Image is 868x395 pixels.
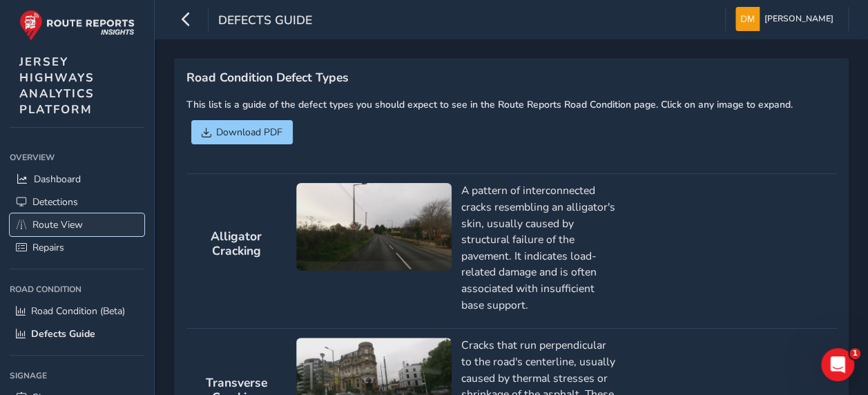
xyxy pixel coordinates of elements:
[10,300,144,322] a: Road Condition (Beta)
[186,99,793,111] h6: This list is a guide of the defect types you should expect to see in the Route Reports Road Condi...
[34,173,81,186] span: Dashboard
[849,348,860,359] span: 1
[10,322,144,345] a: Defects Guide
[31,305,125,318] span: Road Condition (Beta)
[10,147,144,168] div: Overview
[735,7,838,31] button: [PERSON_NAME]
[186,70,793,85] h1: Road Condition Defect Types
[186,229,287,258] h2: Alligator Cracking
[10,191,144,213] a: Detections
[10,236,144,259] a: Repairs
[32,241,64,254] span: Repairs
[19,54,95,117] span: JERSEY HIGHWAYS ANALYTICS PLATFORM
[216,126,282,139] span: Download PDF
[821,348,854,381] iframe: Intercom live chat
[10,279,144,300] div: Road Condition
[191,120,293,144] button: Download PDF
[32,218,83,231] span: Route View
[764,7,833,31] span: [PERSON_NAME]
[31,327,95,340] span: Defects Guide
[10,168,144,191] a: Dashboard
[19,10,135,41] img: rr logo
[735,7,760,31] img: diamond-layout
[10,365,144,386] div: Signage
[10,213,144,236] a: Route View
[461,183,617,314] p: A pattern of interconnected cracks resembling an alligator's skin, usually caused by structural f...
[218,12,312,31] span: Defects Guide
[296,183,452,271] img: Alligator Cracking
[32,195,78,209] span: Detections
